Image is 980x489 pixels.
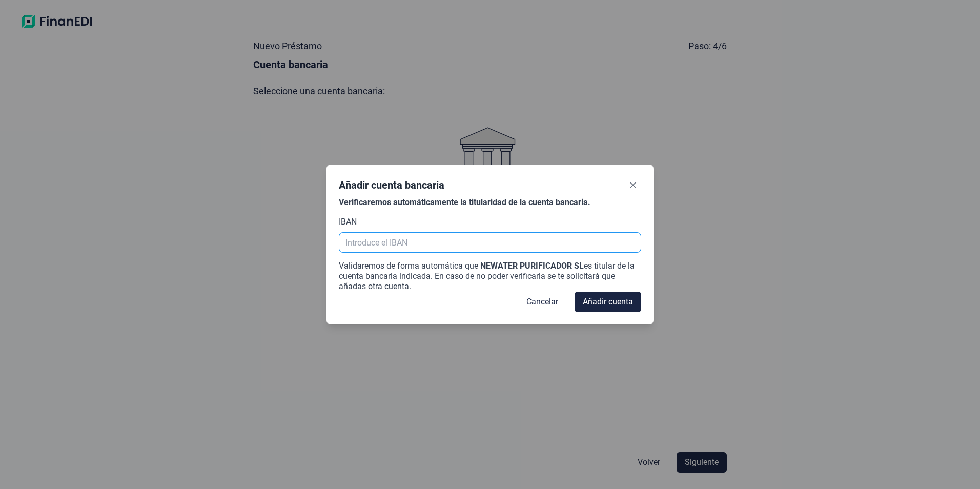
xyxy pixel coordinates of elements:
div: Verificaremos automáticamente la titularidad de la cuenta bancaria. [339,197,641,208]
span: Cancelar [526,296,558,308]
input: Introduce el IBAN [339,232,641,253]
button: Cancelar [518,292,566,312]
div: Validaremos de forma automática que es titular de la cuenta bancaria indicada. En caso de no pode... [339,261,641,292]
button: Añadir cuenta [575,292,641,312]
span: NEWATER PURIFICADOR SL [480,261,584,271]
button: Close [625,177,641,193]
label: IBAN [339,216,357,228]
span: Añadir cuenta [583,296,633,308]
div: Añadir cuenta bancaria [339,178,444,192]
